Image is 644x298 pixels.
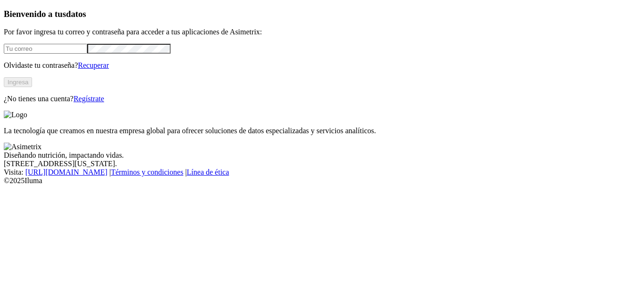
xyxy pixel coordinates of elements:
[4,168,640,177] div: Visita : | |
[4,151,640,160] div: Diseñando nutrición, impactando vidas.
[4,28,640,36] p: Por favor ingresa tu correo y contraseña para acceder a tus aplicaciones de Asimetrix:
[74,95,104,103] a: Regístrate
[4,143,41,151] img: Asimetrix
[4,61,640,70] p: Olvidaste tu contraseña?
[4,127,640,135] p: La tecnología que creamos en nuestra empresa global para ofrecer soluciones de datos especializad...
[4,111,27,119] img: Logo
[111,168,183,176] a: Términos y condiciones
[78,61,109,69] a: Recuperar
[25,168,107,176] a: [URL][DOMAIN_NAME]
[66,9,86,19] span: datos
[4,177,640,185] div: © 2025 Iluma
[4,9,640,19] h3: Bienvenido a tus
[4,160,640,168] div: [STREET_ADDRESS][US_STATE].
[187,168,229,176] a: Línea de ética
[4,95,640,103] p: ¿No tienes una cuenta?
[4,44,87,54] input: Tu correo
[4,77,32,87] button: Ingresa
